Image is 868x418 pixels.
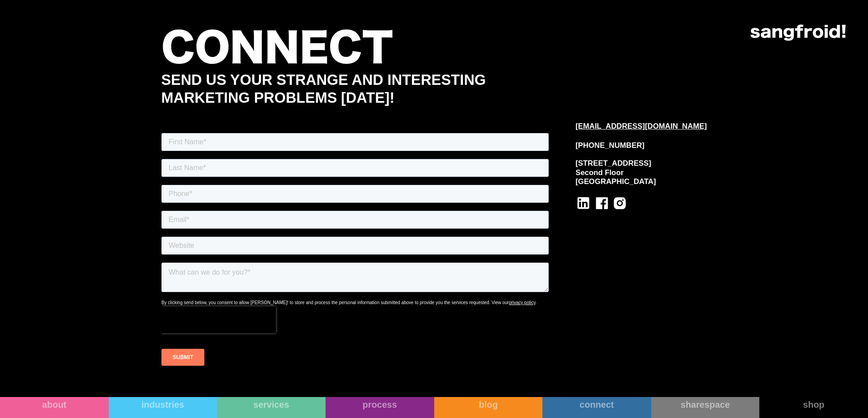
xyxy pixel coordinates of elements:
[576,141,707,186] div: [PHONE_NUMBER] [STREET_ADDRESS] Second Floor [GEOGRAPHIC_DATA]
[750,25,846,41] img: logo
[651,399,760,410] div: sharespace
[161,29,707,71] h2: Connect
[217,399,326,410] div: services
[434,397,543,418] a: blog
[109,399,217,410] div: industries
[542,397,651,418] a: connect
[576,121,707,132] a: [EMAIL_ADDRESS][DOMAIN_NAME]
[161,71,707,106] div: Send us your strange and interesting marketing problems [DATE]!
[434,399,543,410] div: blog
[759,399,868,410] div: shop
[109,397,217,418] a: industries
[217,397,326,418] a: services
[347,169,374,174] a: privacy policy
[759,397,868,418] a: shop
[326,399,434,410] div: process
[326,397,434,418] a: process
[542,399,651,410] div: connect
[161,131,549,372] iframe: Form 0
[651,397,760,418] a: sharespace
